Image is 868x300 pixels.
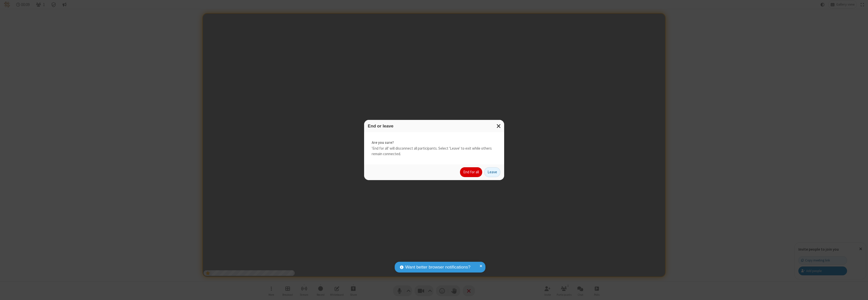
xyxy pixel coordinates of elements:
button: Leave [484,167,500,177]
h3: End or leave [368,124,500,128]
strong: Are you sure? [372,140,497,146]
button: End for all [460,167,482,177]
span: Want better browser notifications? [405,264,470,271]
div: 'End for all' will disconnect all participants. Select 'Leave' to exit while others remain connec... [364,132,504,164]
button: Close modal [494,120,504,132]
